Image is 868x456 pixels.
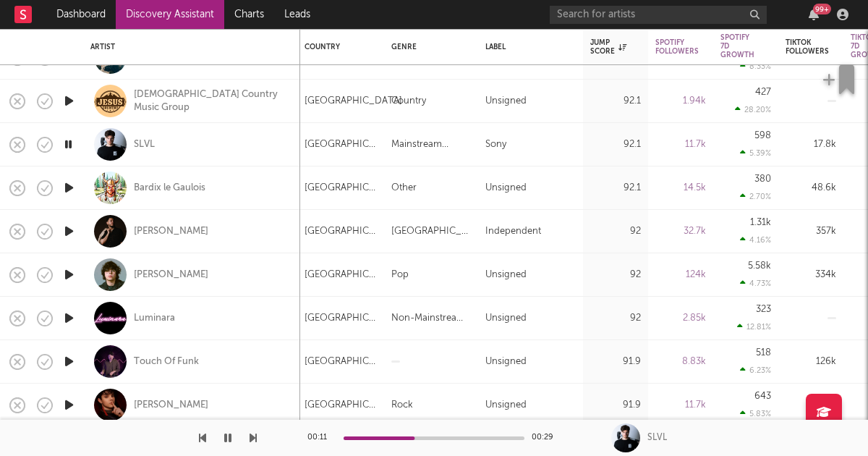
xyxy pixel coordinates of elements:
[720,33,754,59] div: Spotify 7D Growth
[786,136,836,153] div: 17.8k
[391,180,417,197] div: Other
[134,225,208,238] a: [PERSON_NAME]
[754,174,771,184] div: 380
[391,397,413,414] div: Rock
[786,38,829,56] div: Tiktok Followers
[305,353,377,371] div: [GEOGRAPHIC_DATA]
[590,38,626,56] div: Jump Score
[756,305,771,314] div: 323
[134,269,208,282] a: [PERSON_NAME]
[134,138,155,151] a: SLVL
[391,266,409,284] div: Pop
[532,429,561,447] div: 00:29
[740,192,771,201] div: 2.70 %
[590,223,641,240] div: 92
[391,223,471,240] div: [GEOGRAPHIC_DATA]
[134,88,289,114] a: [DEMOGRAPHIC_DATA] Country Music Group
[740,409,771,418] div: 5.83 %
[485,397,527,414] div: Unsigned
[391,43,464,51] div: Genre
[134,182,205,195] a: Bardix le Gaulois
[485,180,527,197] div: Unsigned
[485,353,527,371] div: Unsigned
[740,148,771,158] div: 5.39 %
[786,180,836,197] div: 48.6k
[755,88,771,97] div: 427
[740,62,771,71] div: 8.33 %
[655,397,706,414] div: 11.7k
[590,397,641,414] div: 91.9
[590,266,641,284] div: 92
[305,93,402,110] div: [GEOGRAPHIC_DATA]
[786,223,836,240] div: 357k
[655,93,706,110] div: 1.94k
[134,355,199,368] a: Touch Of Funk
[655,136,706,153] div: 11.7k
[307,429,336,447] div: 00:11
[740,279,771,288] div: 4.73 %
[655,223,706,240] div: 32.7k
[134,312,175,325] a: Luminara
[485,266,527,284] div: Unsigned
[391,136,471,153] div: Mainstream Electronic
[305,310,377,327] div: [GEOGRAPHIC_DATA]
[756,348,771,358] div: 518
[590,136,641,153] div: 92.1
[737,322,771,332] div: 12.81 %
[485,136,506,153] div: Sony
[485,223,541,240] div: Independent
[485,310,527,327] div: Unsigned
[748,261,771,271] div: 5.58k
[754,131,771,140] div: 598
[655,310,706,327] div: 2.85k
[740,366,771,375] div: 6.23 %
[305,180,377,197] div: [GEOGRAPHIC_DATA]
[786,353,836,371] div: 126k
[305,136,377,153] div: [GEOGRAPHIC_DATA]
[590,310,641,327] div: 92
[90,43,286,51] div: Artist
[655,266,706,284] div: 124k
[647,431,667,444] div: SLVL
[485,43,569,51] div: Label
[786,266,836,284] div: 334k
[550,6,767,24] input: Search for artists
[305,223,377,240] div: [GEOGRAPHIC_DATA]
[391,93,426,110] div: Country
[134,399,208,412] a: [PERSON_NAME]
[735,105,771,114] div: 28.20 %
[655,180,706,197] div: 14.5k
[305,266,377,284] div: [GEOGRAPHIC_DATA]
[590,180,641,197] div: 92.1
[655,353,706,371] div: 8.83k
[809,9,819,20] button: 99+
[485,93,527,110] div: Unsigned
[655,38,699,56] div: Spotify Followers
[813,4,831,14] div: 99 +
[590,93,641,110] div: 92.1
[754,392,771,401] div: 643
[750,218,771,227] div: 1.31k
[590,353,641,371] div: 91.9
[740,235,771,245] div: 4.16 %
[305,397,377,414] div: [GEOGRAPHIC_DATA]
[305,43,370,51] div: Country
[391,310,471,327] div: Non-Mainstream Electronic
